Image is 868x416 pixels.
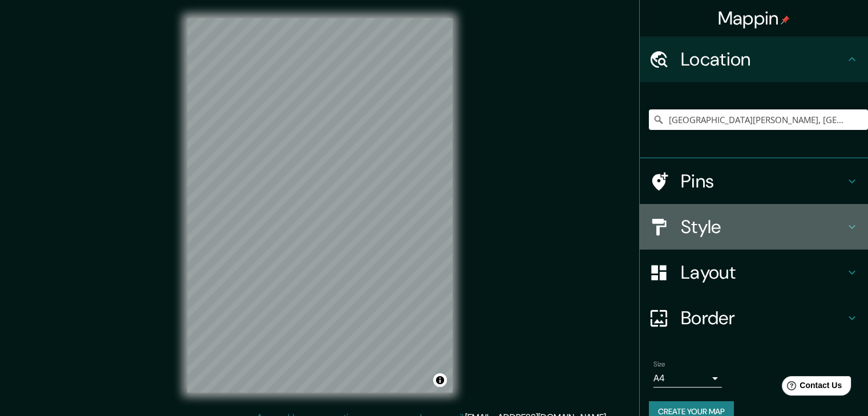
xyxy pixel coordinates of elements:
div: A4 [653,369,722,388]
input: Pick your city or area [649,109,868,130]
canvas: Map [187,18,453,393]
h4: Border [681,307,845,329]
h4: Pins [681,170,845,193]
button: Toggle attribution [433,373,447,387]
div: Layout [640,250,868,295]
h4: Layout [681,261,845,284]
div: Border [640,295,868,341]
h4: Mappin [718,7,790,30]
label: Size [653,360,665,369]
div: Pins [640,158,868,204]
img: pin-icon.png [781,15,790,25]
div: Style [640,204,868,250]
div: Location [640,36,868,82]
iframe: Help widget launcher [766,372,855,403]
h4: Location [681,48,845,71]
h4: Style [681,215,845,238]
